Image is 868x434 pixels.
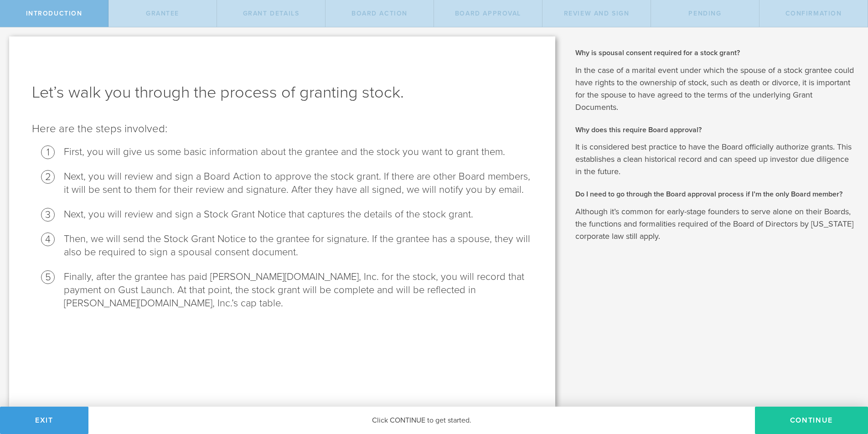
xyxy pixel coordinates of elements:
[64,145,532,159] li: First, you will give us some basic information about the grantee and the stock you want to grant ...
[785,10,842,17] span: Confirmation
[32,122,532,136] p: Here are the steps involved:
[88,407,755,434] div: Click CONTINUE to get started.
[822,363,868,407] iframe: Chat Widget
[575,64,854,114] p: In the case of a marital event under which the spouse of a stock grantee could have rights to the...
[455,10,521,17] span: Board Approval
[26,10,83,17] span: Introduction
[575,189,854,199] h2: Do I need to go through the Board approval process if I’m the only Board member?
[564,10,630,17] span: Review and Sign
[243,10,300,17] span: Grant Details
[146,10,179,17] span: Grantee
[351,10,408,17] span: Board Action
[755,407,868,434] button: Continue
[64,170,532,196] li: Next, you will review and sign a Board Action to approve the stock grant. If there are other Boar...
[64,270,532,310] li: Finally, after the grantee has paid [PERSON_NAME][DOMAIN_NAME], Inc. for the stock, you will reco...
[575,125,854,135] h2: Why does this require Board approval?
[64,208,532,221] li: Next, you will review and sign a Stock Grant Notice that captures the details of the stock grant.
[575,48,854,58] h2: Why is spousal consent required for a stock grant?
[575,206,854,243] p: Although it’s common for early-stage founders to serve alone on their Boards, the functions and f...
[688,10,721,17] span: Pending
[575,141,854,178] p: It is considered best practice to have the Board officially authorize grants. This establishes a ...
[32,82,532,103] h1: Let’s walk you through the process of granting stock.
[64,232,532,259] li: Then, we will send the Stock Grant Notice to the grantee for signature. If the grantee has a spou...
